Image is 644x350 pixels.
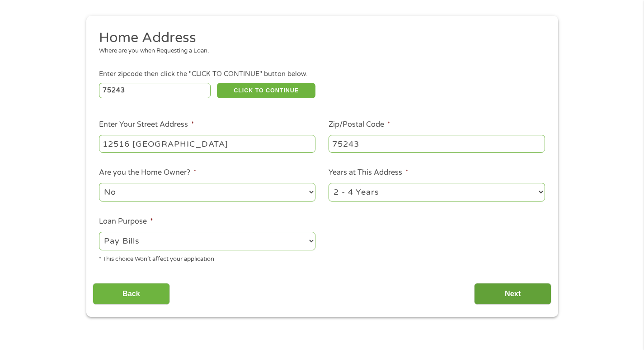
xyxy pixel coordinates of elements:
label: Zip/Postal Code [329,120,390,129]
label: Are you the Home Owner? [99,168,197,177]
input: 1 Main Street [99,135,315,152]
button: CLICK TO CONTINUE [217,83,315,98]
input: Back [93,283,170,305]
input: Next [474,283,551,305]
div: * This choice Won’t affect your application [99,252,315,264]
h2: Home Address [99,29,538,47]
div: Enter zipcode then click the "CLICK TO CONTINUE" button below. [99,69,545,79]
label: Enter Your Street Address [99,120,194,129]
label: Loan Purpose [99,217,153,226]
div: Where are you when Requesting a Loan. [99,47,538,56]
input: Enter Zipcode (e.g 01510) [99,83,211,98]
label: Years at This Address [329,168,409,177]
